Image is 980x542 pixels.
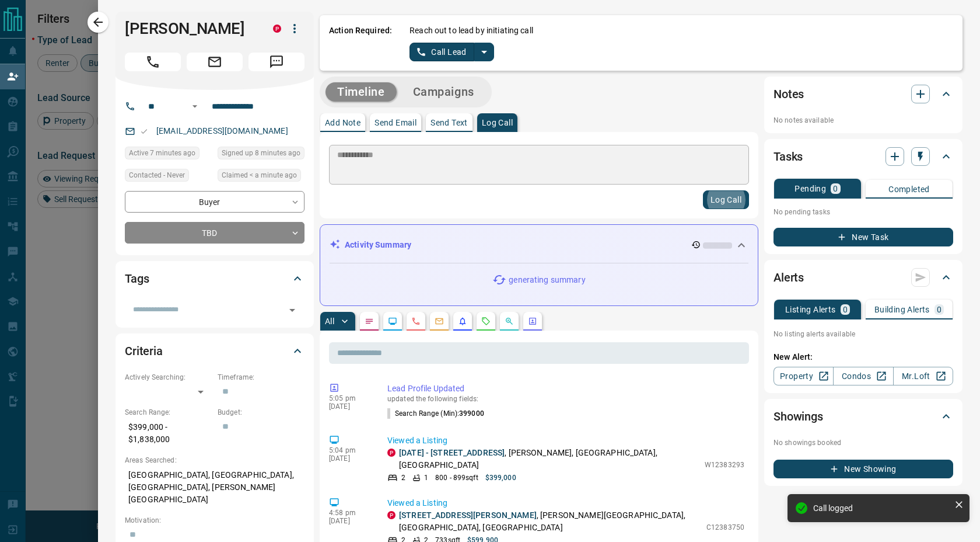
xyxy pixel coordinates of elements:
[424,472,428,483] p: 1
[273,25,281,33] div: property.ca
[125,191,304,213] div: Buyer
[505,317,514,326] svg: Opportunities
[430,119,468,127] p: Send Text
[125,418,212,449] p: $399,000 - $1,838,000
[387,449,395,457] div: property.ca
[773,367,834,385] a: Property
[773,263,953,291] div: Alerts
[387,435,744,447] p: Viewed a Listing
[773,351,953,363] p: New Alert:
[773,407,823,426] h2: Showings
[387,383,744,395] p: Lead Profile Updated
[329,454,370,463] p: [DATE]
[843,305,848,314] p: 0
[773,85,804,103] h2: Notes
[218,147,304,163] div: Fri Sep 12 2025
[125,269,149,288] h2: Tags
[125,337,304,365] div: Criteria
[937,305,942,314] p: 0
[401,472,405,483] p: 2
[388,317,397,326] svg: Lead Browsing Activity
[325,317,334,325] p: All
[773,228,953,246] button: New Task
[329,446,370,454] p: 5:04 pm
[482,119,513,127] p: Log Call
[485,472,516,483] p: $399,000
[773,437,953,448] p: No showings booked
[435,317,444,326] svg: Emails
[773,268,804,287] h2: Alerts
[703,190,749,209] button: Log Call
[705,460,744,470] p: W12383293
[773,143,953,171] div: Tasks
[187,53,243,71] span: Email
[893,367,953,385] a: Mr.Loft
[329,402,370,411] p: [DATE]
[833,185,838,193] p: 0
[325,119,360,127] p: Add Note
[706,522,744,533] p: C12383750
[387,408,484,419] p: Search Range (Min) :
[125,372,212,383] p: Actively Searching:
[399,447,699,471] p: , [PERSON_NAME], [GEOGRAPHIC_DATA], [GEOGRAPHIC_DATA]
[794,185,826,193] p: Pending
[773,147,803,166] h2: Tasks
[125,53,181,71] span: Call
[129,147,195,159] span: Active 7 minutes ago
[218,169,304,185] div: Fri Sep 12 2025
[773,402,953,430] div: Showings
[140,127,148,135] svg: Email Valid
[156,126,288,135] a: [EMAIL_ADDRESS][DOMAIN_NAME]
[329,509,370,517] p: 4:58 pm
[125,222,304,244] div: TBD
[222,147,300,159] span: Signed up 8 minutes ago
[249,53,304,71] span: Message
[125,265,304,293] div: Tags
[330,234,748,256] div: Activity Summary
[325,82,397,102] button: Timeline
[411,317,421,326] svg: Calls
[374,119,416,127] p: Send Email
[284,302,300,318] button: Open
[125,147,212,163] div: Fri Sep 12 2025
[329,394,370,402] p: 5:05 pm
[833,367,893,385] a: Condos
[528,317,537,326] svg: Agent Actions
[773,80,953,108] div: Notes
[125,515,304,526] p: Motivation:
[387,497,744,509] p: Viewed a Listing
[399,509,701,534] p: , [PERSON_NAME][GEOGRAPHIC_DATA], [GEOGRAPHIC_DATA], [GEOGRAPHIC_DATA]
[401,82,486,102] button: Campaigns
[222,169,297,181] span: Claimed < a minute ago
[773,115,953,126] p: No notes available
[874,305,930,314] p: Building Alerts
[773,329,953,339] p: No listing alerts available
[813,503,950,513] div: Call logged
[129,169,185,181] span: Contacted - Never
[218,372,304,383] p: Timeframe:
[218,407,304,418] p: Budget:
[409,25,533,37] p: Reach out to lead by initiating call
[773,460,953,478] button: New Showing
[125,342,163,360] h2: Criteria
[888,185,930,193] p: Completed
[125,407,212,418] p: Search Range:
[459,409,484,418] span: 399000
[188,99,202,113] button: Open
[773,203,953,221] p: No pending tasks
[329,517,370,525] p: [DATE]
[481,317,491,326] svg: Requests
[399,448,505,457] a: [DATE] - [STREET_ADDRESS]
[387,511,395,519] div: property.ca
[785,305,836,314] p: Listing Alerts
[125,455,304,465] p: Areas Searched:
[387,395,744,403] p: updated the following fields:
[409,43,474,61] button: Call Lead
[458,317,467,326] svg: Listing Alerts
[509,274,585,286] p: generating summary
[409,43,494,61] div: split button
[435,472,478,483] p: 800 - 899 sqft
[399,510,537,520] a: [STREET_ADDRESS][PERSON_NAME]
[365,317,374,326] svg: Notes
[125,465,304,509] p: [GEOGRAPHIC_DATA], [GEOGRAPHIC_DATA], [GEOGRAPHIC_DATA], [PERSON_NAME][GEOGRAPHIC_DATA]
